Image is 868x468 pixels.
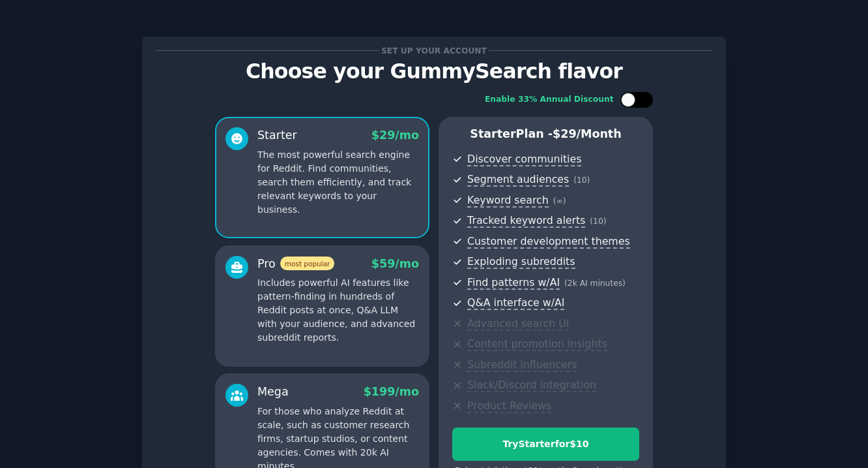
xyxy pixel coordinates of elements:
span: Set up your account [379,44,489,57]
div: Starter [257,127,297,144]
p: Choose your GummySearch flavor [156,60,712,83]
span: ( ∞ ) [553,196,566,206]
span: Segment audiences [467,173,569,187]
span: most popular [280,257,335,270]
div: Enable 33% Annual Discount [485,94,614,106]
div: Mega [257,384,289,400]
span: Keyword search [467,194,549,208]
span: Q&A interface w/AI [467,296,564,310]
span: ( 10 ) [590,217,606,226]
span: ( 2k AI minutes ) [564,279,626,288]
span: Product Reviews [467,399,551,413]
span: Slack/Discord integration [467,379,596,392]
span: Tracked keyword alerts [467,214,585,228]
button: TryStarterfor$10 [452,428,639,461]
span: Find patterns w/AI [467,276,560,290]
p: Starter Plan - [452,126,639,142]
p: Includes powerful AI features like pattern-finding in hundreds of Reddit posts at once, Q&A LLM w... [257,276,419,345]
span: $ 199 /mo [364,385,419,398]
span: Content promotion insights [467,337,607,351]
span: ( 10 ) [573,176,590,185]
span: Advanced search UI [467,317,569,331]
span: Customer development themes [467,235,630,249]
p: The most powerful search engine for Reddit. Find communities, search them efficiently, and track ... [257,148,419,217]
span: $ 29 /month [553,127,622,140]
span: Exploding subreddits [467,255,575,269]
div: Try Starter for $10 [453,437,639,451]
span: $ 29 /mo [371,129,419,142]
span: $ 59 /mo [371,257,419,270]
div: Pro [257,256,334,272]
span: Discover communities [467,153,581,166]
span: Subreddit influencers [467,358,577,372]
